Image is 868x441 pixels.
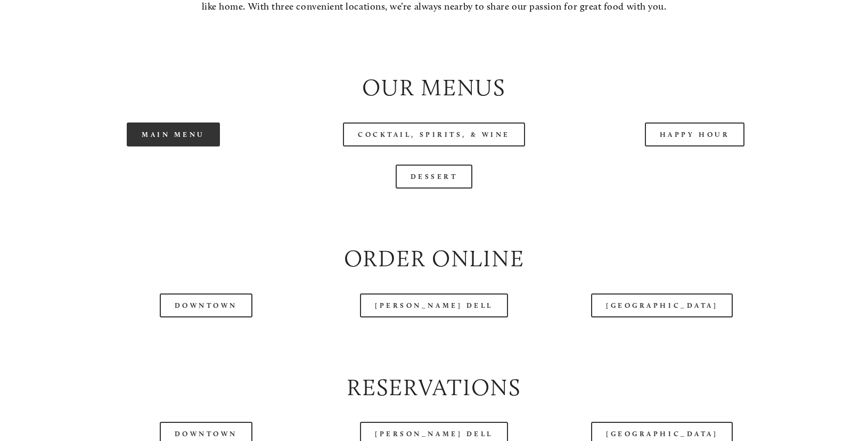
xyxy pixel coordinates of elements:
[52,243,816,275] h2: Order Online
[127,123,220,146] a: Main Menu
[396,165,473,189] a: Dessert
[645,123,745,146] a: Happy Hour
[52,372,816,404] h2: Reservations
[360,293,508,317] a: [PERSON_NAME] Dell
[591,293,733,317] a: [GEOGRAPHIC_DATA]
[343,123,525,146] a: Cocktail, Spirits, & Wine
[160,293,252,317] a: Downtown
[52,72,816,104] h2: Our Menus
